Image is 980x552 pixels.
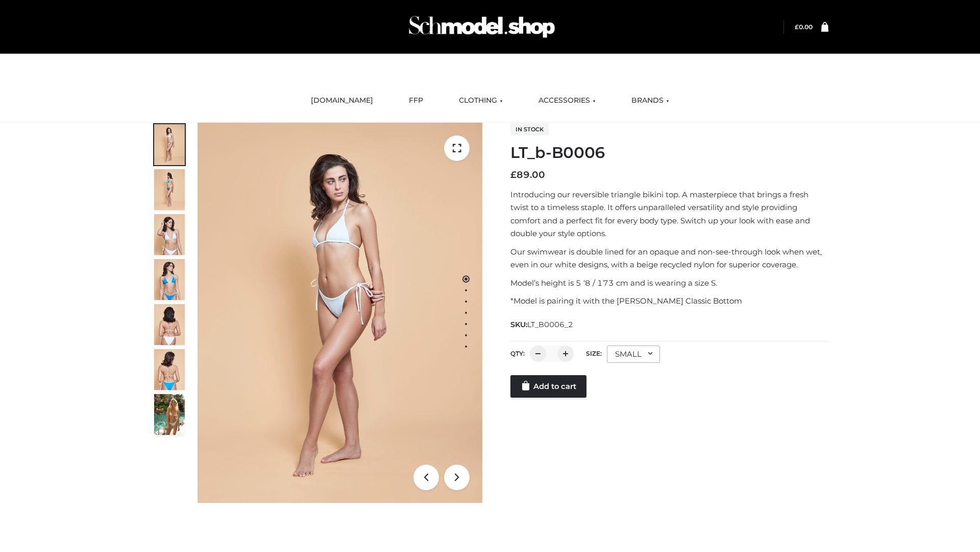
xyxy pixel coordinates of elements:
[586,350,602,357] label: Size:
[154,214,185,255] img: ArielClassicBikiniTop_CloudNine_AzureSky_OW114ECO_3-scaled.jpg
[527,320,573,329] span: LT_B0006_2
[451,89,510,112] a: CLOTHING
[154,124,185,165] img: ArielClassicBikiniTop_CloudNine_AzureSky_OW114ECO_1-scaled.jpg
[510,277,828,290] p: Model’s height is 5 ‘8 / 173 cm and is wearing a size S.
[154,259,185,300] img: ArielClassicBikiniTop_CloudNine_AzureSky_OW114ECO_4-scaled.jpg
[795,23,799,31] span: £
[405,7,558,47] img: Schmodel Admin 964
[154,349,185,390] img: ArielClassicBikiniTop_CloudNine_AzureSky_OW114ECO_8-scaled.jpg
[795,23,813,31] bdi: 0.00
[510,169,517,180] span: £
[510,144,828,162] h1: LT_b-B0006
[154,304,185,345] img: ArielClassicBikiniTop_CloudNine_AzureSky_OW114ECO_7-scaled.jpg
[510,350,525,357] label: QTY:
[510,245,828,271] p: Our swimwear is double lined for an opaque and non-see-through look when wet, even in our white d...
[401,89,431,112] a: FFP
[510,318,574,331] span: SKU:
[154,169,185,210] img: ArielClassicBikiniTop_CloudNine_AzureSky_OW114ECO_2-scaled.jpg
[303,89,381,112] a: [DOMAIN_NAME]
[510,169,545,180] bdi: 89.00
[510,188,828,240] p: Introducing our reversible triangle bikini top. A masterpiece that brings a fresh twist to a time...
[198,123,482,503] img: LT_b-B0006
[510,123,549,135] span: In stock
[154,394,185,435] img: Arieltop_CloudNine_AzureSky2.jpg
[510,294,828,308] p: *Model is pairing it with the [PERSON_NAME] Classic Bottom
[510,375,586,398] a: Add to cart
[795,23,813,31] a: £0.00
[531,89,603,112] a: ACCESSORIES
[624,89,677,112] a: BRANDS
[607,346,660,363] div: SMALL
